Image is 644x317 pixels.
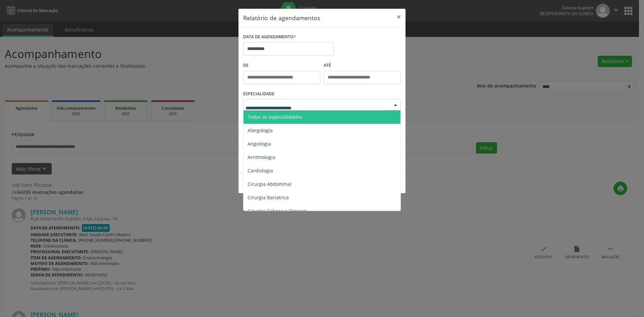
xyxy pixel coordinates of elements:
[392,9,406,25] button: Close
[324,60,401,71] label: ATÉ
[243,89,274,99] label: ESPECIALIDADE
[243,60,320,71] label: De
[248,194,289,201] span: Cirurgia Bariatrica
[248,127,273,134] span: Alergologia
[243,13,320,22] h5: Relatório de agendamentos
[248,141,271,147] span: Angiologia
[248,167,273,174] span: Cardiologia
[248,154,275,160] span: Arritmologia
[248,208,307,214] span: Cirurgia Cabeça e Pescoço
[248,181,291,187] span: Cirurgia Abdominal
[243,32,296,42] label: DATA DE AGENDAMENTO
[248,114,302,120] span: Todas as especialidades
